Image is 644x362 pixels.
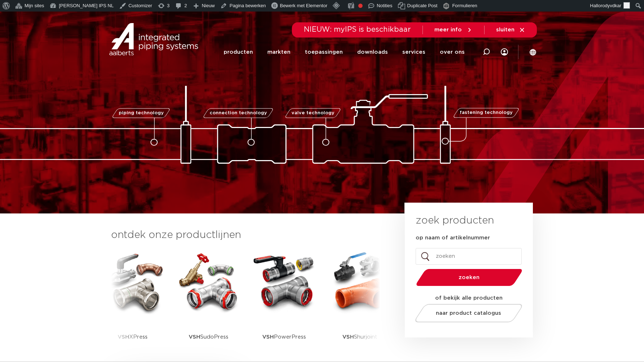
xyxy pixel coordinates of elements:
[416,248,522,265] input: zoeken
[189,314,228,359] p: SudoPress
[119,111,164,115] span: piping technology
[358,4,363,8] div: Focus keyphrase niet ingevuld
[305,37,343,67] a: toepassingen
[435,275,504,280] span: zoeken
[252,250,317,359] a: VSHPowerPress
[434,27,462,32] span: meer info
[413,304,524,322] a: naar product catalogus
[402,37,425,67] a: services
[100,250,165,359] a: VSHXPress
[342,334,354,340] strong: VSH
[304,26,411,33] span: NIEUW: myIPS is beschikbaar
[280,3,328,8] span: Bewerk met Elementor
[413,268,525,287] button: zoeken
[209,111,267,115] span: connection technology
[224,37,253,67] a: producten
[496,27,525,33] a: sluiten
[342,314,377,359] p: Shurjoint
[176,250,241,359] a: VSHSudoPress
[416,213,494,228] h3: zoek producten
[111,228,380,242] h3: ontdek onze productlijnen
[118,334,129,340] strong: VSH
[435,295,503,301] strong: of bekijk alle producten
[262,314,306,359] p: PowerPress
[440,37,465,67] a: over ons
[501,37,508,67] : my IPS
[436,310,501,316] span: naar product catalogus
[601,3,621,8] span: rodyvdkar
[501,37,508,67] nav: Menu
[496,27,514,32] span: sluiten
[292,111,334,115] span: valve technology
[224,37,465,67] nav: Menu
[328,250,393,359] a: VSHShurjoint
[357,37,388,67] a: downloads
[416,234,490,242] label: op naam of artikelnummer
[118,314,148,359] p: XPress
[262,334,274,340] strong: VSH
[189,334,200,340] strong: VSH
[267,37,290,67] a: markten
[460,111,513,115] span: fastening technology
[434,27,473,33] a: meer info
